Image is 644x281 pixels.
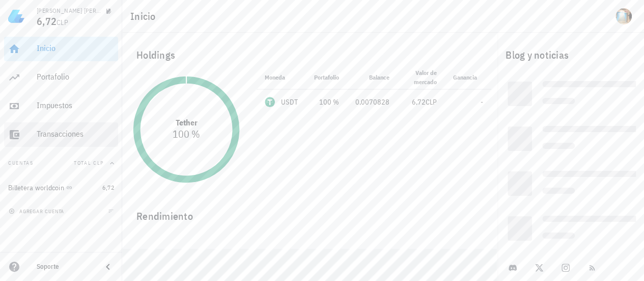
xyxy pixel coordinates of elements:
[508,171,532,196] div: Loading...
[398,65,445,90] th: Valor de mercado
[542,126,644,135] div: Loading...
[542,143,575,152] div: Loading...
[8,184,64,192] div: Billetera worldcoin
[4,37,118,61] a: Inicio
[57,18,68,27] span: CLP
[412,97,426,107] span: 6,72
[4,122,118,147] a: Transacciones
[542,98,575,107] div: Loading...
[128,200,491,224] div: Rendimiento
[314,97,339,108] div: 100 %
[37,7,102,15] div: [PERSON_NAME] [PERSON_NAME]
[74,160,104,166] span: Total CLP
[4,65,118,90] a: Portafolio
[37,72,114,82] div: Portafolio
[37,43,114,53] div: Inicio
[306,65,347,90] th: Portafolio
[615,8,632,24] div: avatar
[265,97,275,107] div: USDT-icon
[257,65,306,90] th: Moneda
[542,188,575,197] div: Loading...
[542,81,644,90] div: Loading...
[426,97,437,107] span: CLP
[102,184,114,191] span: 6,72
[508,82,532,106] div: Loading...
[4,151,118,175] button: CuentasTotal CLP
[281,97,298,107] div: USDT
[481,97,483,107] span: -
[542,171,644,180] div: Loading...
[37,263,94,271] div: Soporte
[453,73,483,81] span: Ganancia
[37,100,114,110] div: Impuestos
[4,175,118,200] a: Billetera worldcoin 6,72
[6,206,69,216] button: agregar cuenta
[542,216,644,225] div: Loading...
[355,97,389,108] div: 0,0070828
[542,233,575,242] div: Loading...
[37,14,57,28] span: 6,72
[508,216,532,241] div: Loading...
[11,208,64,215] span: agregar cuenta
[4,94,118,118] a: Impuestos
[347,65,398,90] th: Balance
[8,8,24,24] img: LedgiFi
[508,126,532,151] div: Loading...
[128,39,491,71] div: Holdings
[497,39,644,71] div: Blog y noticias
[37,129,114,139] div: Transacciones
[130,8,160,24] h1: Inicio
